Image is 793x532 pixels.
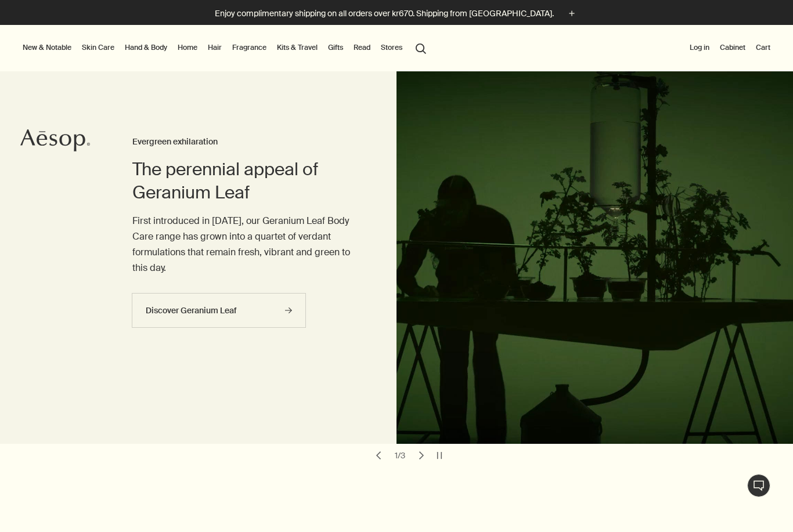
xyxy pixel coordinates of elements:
[687,25,773,71] nav: supplementary
[413,447,430,464] button: next slide
[230,41,269,55] a: Fragrance
[20,129,90,152] svg: Aesop
[351,41,373,55] a: Read
[20,129,90,155] a: Aesop
[80,41,117,55] a: Skin Care
[391,450,409,461] div: 1 / 3
[132,135,350,149] h3: Evergreen exhilaration
[132,293,306,328] a: Discover Geranium Leaf
[206,41,224,55] a: Hair
[687,41,712,55] button: Log in
[379,41,405,55] button: Stores
[718,41,748,55] a: Cabinet
[747,474,770,497] button: Live Assistance
[431,447,448,464] button: pause
[122,41,170,55] a: Hand & Body
[132,213,350,276] p: First introduced in [DATE], our Geranium Leaf Body Care range has grown into a quartet of verdant...
[132,158,350,204] h2: The perennial appeal of Geranium Leaf
[215,8,554,20] p: Enjoy complimentary shipping on all orders over kr670. Shipping from [GEOGRAPHIC_DATA].
[215,7,578,20] button: Enjoy complimentary shipping on all orders over kr670. Shipping from [GEOGRAPHIC_DATA].
[20,41,74,55] button: New & Notable
[275,41,320,55] a: Kits & Travel
[754,41,773,55] button: Cart
[326,41,345,55] a: Gifts
[370,447,387,464] button: previous slide
[20,25,431,71] nav: primary
[410,37,431,59] button: Open search
[175,41,200,55] a: Home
